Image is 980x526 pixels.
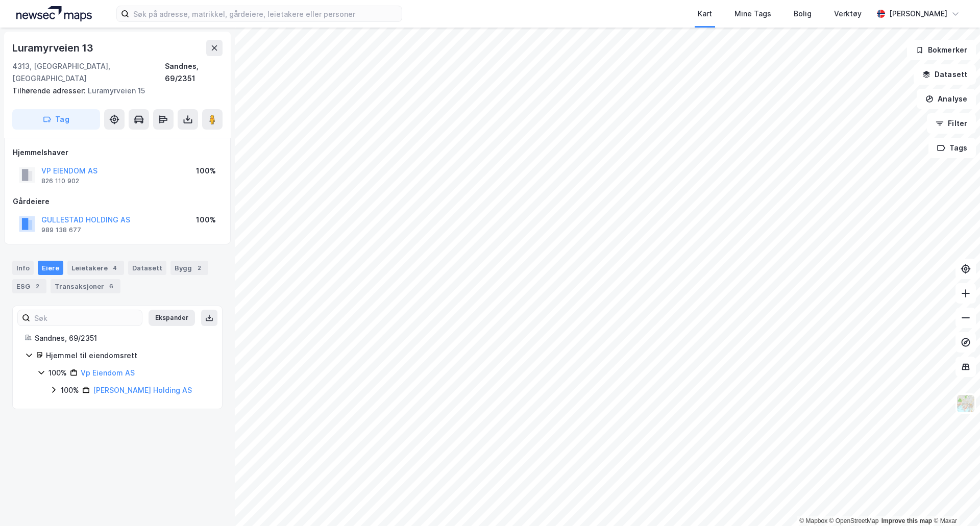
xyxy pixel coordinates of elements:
[67,261,124,275] div: Leietakere
[16,6,92,21] img: logo.a4113a55bc3d86da70a041830d287a7e.svg
[129,6,402,21] input: Søk på adresse, matrikkel, gårdeiere, leietakere eller personer
[929,477,980,526] iframe: Chat Widget
[12,261,34,275] div: Info
[889,8,947,20] div: [PERSON_NAME]
[12,40,95,56] div: Luramyrveien 13
[46,349,210,362] div: Hjemmel til eiendomsrett
[928,138,976,158] button: Tags
[61,384,79,396] div: 100%
[12,60,165,85] div: 4313, [GEOGRAPHIC_DATA], [GEOGRAPHIC_DATA]
[128,261,166,275] div: Datasett
[881,517,932,524] a: Improve this map
[196,165,216,177] div: 100%
[51,279,120,293] div: Transaksjoner
[907,40,976,60] button: Bokmerker
[698,8,712,20] div: Kart
[110,263,120,273] div: 4
[41,177,79,185] div: 826 110 902
[12,85,214,97] div: Luramyrveien 15
[32,281,42,291] div: 2
[12,86,88,95] span: Tilhørende adresser:
[734,8,771,20] div: Mine Tags
[170,261,208,275] div: Bygg
[106,281,116,291] div: 6
[829,517,879,524] a: OpenStreetMap
[48,367,67,379] div: 100%
[914,64,976,85] button: Datasett
[929,477,980,526] div: Kontrollprogram for chat
[927,113,976,134] button: Filter
[956,394,975,413] img: Z
[41,226,81,234] div: 989 138 677
[13,195,222,208] div: Gårdeiere
[30,310,142,325] input: Søk
[35,332,210,344] div: Sandnes, 69/2351
[794,8,812,20] div: Bolig
[834,8,862,20] div: Verktøy
[38,261,63,275] div: Eiere
[13,146,222,159] div: Hjemmelshaver
[93,386,192,394] a: [PERSON_NAME] Holding AS
[81,368,135,377] a: Vp Eiendom AS
[196,214,216,226] div: 100%
[149,310,195,326] button: Ekspander
[165,60,223,85] div: Sandnes, 69/2351
[12,109,100,130] button: Tag
[194,263,204,273] div: 2
[917,89,976,109] button: Analyse
[12,279,46,293] div: ESG
[799,517,827,524] a: Mapbox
